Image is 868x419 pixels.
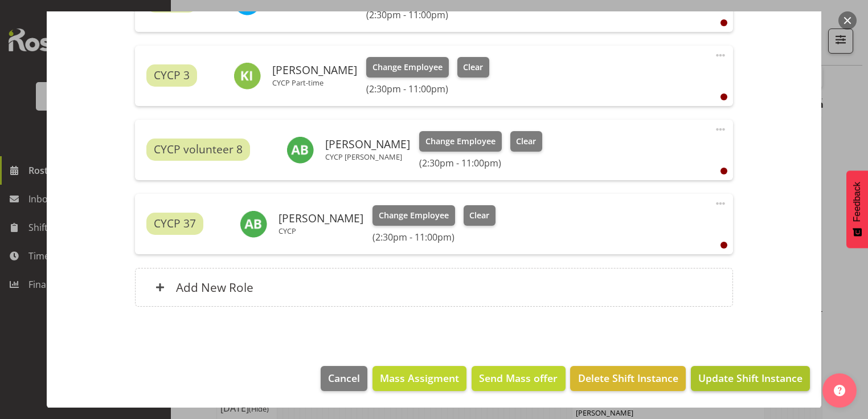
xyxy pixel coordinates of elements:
[472,366,565,391] button: Send Mass offer
[510,131,543,152] button: Clear
[578,371,678,385] span: Delete Shift Instance
[286,136,314,164] img: amelie-brandt11629.jpg
[380,371,459,385] span: Mass Assigment
[325,152,410,161] p: CYCP [PERSON_NAME]
[720,242,727,249] div: User is clocked out
[698,371,803,385] span: Update Shift Instance
[321,366,367,391] button: Cancel
[325,138,410,150] h6: [PERSON_NAME]
[379,209,449,222] span: Change Employee
[234,62,261,90] img: kate-inwood10942.jpg
[720,168,727,174] div: User is clocked out
[272,64,357,76] h6: [PERSON_NAME]
[366,83,489,95] h6: (2:30pm - 11:00pm)
[154,215,196,232] span: CYCP 37
[372,205,455,226] button: Change Employee
[457,57,490,78] button: Clear
[469,209,489,222] span: Clear
[328,371,360,385] span: Cancel
[366,57,449,78] button: Change Employee
[240,210,267,238] img: ally-brown10484.jpg
[425,135,496,148] span: Change Employee
[419,157,542,169] h6: (2:30pm - 11:00pm)
[154,141,243,158] span: CYCP volunteer 8
[852,182,862,222] span: Feedback
[691,366,810,391] button: Update Shift Instance
[464,205,496,226] button: Clear
[479,371,558,385] span: Send Mass offer
[846,170,868,248] button: Feedback - Show survey
[720,93,727,100] div: User is clocked out
[570,366,685,391] button: Delete Shift Instance
[272,78,357,87] p: CYCP Part-time
[463,61,483,74] span: Clear
[279,226,363,235] p: CYCP
[154,67,190,84] span: CYCP 3
[372,366,466,391] button: Mass Assigment
[419,131,502,152] button: Change Employee
[720,19,727,26] div: User is clocked out
[372,61,443,74] span: Change Employee
[176,280,253,295] h6: Add New Role
[372,231,496,243] h6: (2:30pm - 11:00pm)
[279,212,363,225] h6: [PERSON_NAME]
[272,4,357,13] p: CYCP
[516,135,536,148] span: Clear
[834,385,845,396] img: help-xxl-2.png
[366,9,489,21] h6: (2:30pm - 11:00pm)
